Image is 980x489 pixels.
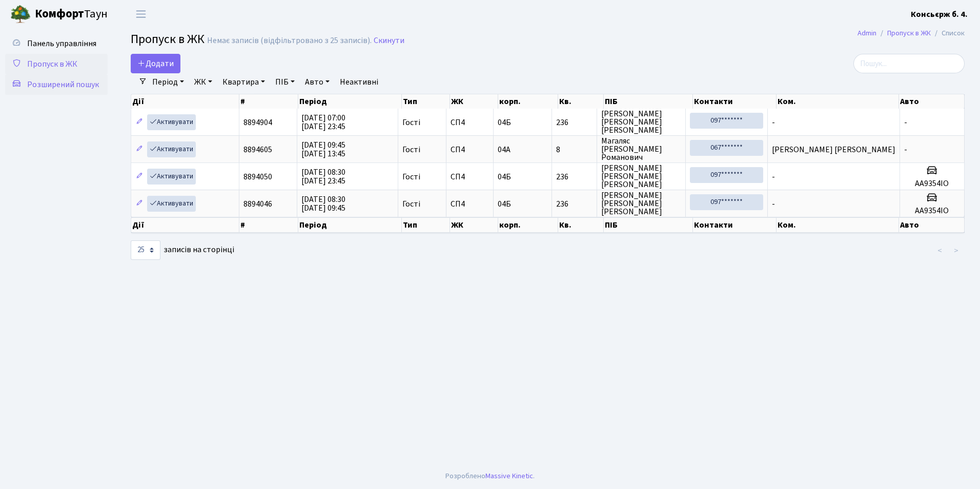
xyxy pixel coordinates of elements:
th: Кв. [558,217,604,233]
a: Активувати [147,196,196,212]
li: Список [931,28,965,39]
span: Пропуск в ЖК [131,30,205,48]
a: Massive Kinetic [485,471,533,481]
span: 8894605 [243,144,272,155]
span: [PERSON_NAME] [PERSON_NAME] [PERSON_NAME] [601,191,681,216]
th: Контакти [693,217,776,233]
th: корп. [498,94,558,109]
a: Активувати [147,141,196,157]
label: записів на сторінці [131,240,234,260]
th: Авто [899,217,965,233]
th: ПІБ [604,217,693,233]
span: - [904,144,907,155]
img: logo.png [10,4,31,25]
th: Кв. [558,94,604,109]
span: 04А [498,144,511,155]
span: [DATE] 09:45 [DATE] 13:45 [301,139,345,159]
th: Період [298,94,402,109]
span: Пропуск в ЖК [27,58,77,70]
a: Панель управління [5,33,108,54]
th: Авто [899,94,965,109]
span: - [904,117,907,128]
th: корп. [498,217,558,233]
span: - [772,117,775,128]
span: 8 [556,146,593,154]
span: 8894904 [243,117,272,128]
span: [PERSON_NAME] [PERSON_NAME] [PERSON_NAME] [601,110,681,134]
a: Активувати [147,114,196,130]
h5: АА9354ІО [904,206,960,216]
th: ПІБ [604,94,693,109]
span: СП4 [451,173,489,181]
th: Тип [402,94,451,109]
a: Консьєрж б. 4. [911,8,968,21]
span: 04Б [498,171,511,182]
span: [DATE] 07:00 [DATE] 23:45 [301,112,345,132]
th: Ком. [777,217,899,233]
a: Квартира [218,73,269,91]
span: [DATE] 08:30 [DATE] 09:45 [301,194,345,214]
div: Розроблено . [445,471,535,482]
select: записів на сторінці [131,240,160,260]
span: - [772,171,775,182]
span: СП4 [451,118,489,127]
a: Авто [301,73,334,91]
div: Немає записів (відфільтровано з 25 записів). [207,36,372,46]
span: СП4 [451,200,489,208]
th: ЖК [450,217,498,233]
a: Період [148,73,188,91]
button: Переключити навігацію [128,6,154,23]
th: Дії [131,217,239,233]
th: # [239,94,298,109]
b: Комфорт [35,6,84,22]
th: Тип [402,217,451,233]
span: 04Б [498,198,511,210]
a: Пропуск в ЖК [5,54,108,74]
a: Розширений пошук [5,74,108,95]
input: Пошук... [853,54,965,73]
span: - [772,198,775,210]
span: Магаляс [PERSON_NAME] Романович [601,137,681,161]
th: Контакти [693,94,776,109]
th: # [239,217,298,233]
a: ПІБ [271,73,299,91]
nav: breadcrumb [842,23,980,44]
span: 236 [556,200,593,208]
span: 04Б [498,117,511,128]
a: Пропуск в ЖК [887,28,931,38]
b: Консьєрж б. 4. [911,9,968,20]
a: Admin [857,28,876,38]
span: Гості [402,173,420,181]
h5: АА9354ІО [904,179,960,189]
span: Гості [402,200,420,208]
span: Розширений пошук [27,79,99,90]
span: 8894050 [243,171,272,182]
a: ЖК [190,73,216,91]
span: Панель управління [27,38,96,49]
span: Додати [137,58,174,69]
span: СП4 [451,146,489,154]
a: Активувати [147,169,196,185]
th: Ком. [777,94,899,109]
span: [PERSON_NAME] [PERSON_NAME] [772,144,895,155]
span: Гості [402,118,420,127]
th: Дії [131,94,239,109]
span: Таун [35,6,108,23]
span: Гості [402,146,420,154]
a: Неактивні [336,73,382,91]
span: 236 [556,118,593,127]
span: 8894046 [243,198,272,210]
th: ЖК [450,94,498,109]
th: Період [298,217,402,233]
span: [PERSON_NAME] [PERSON_NAME] [PERSON_NAME] [601,164,681,189]
span: 236 [556,173,593,181]
a: Скинути [374,36,404,46]
a: Додати [131,54,180,73]
span: [DATE] 08:30 [DATE] 23:45 [301,167,345,187]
